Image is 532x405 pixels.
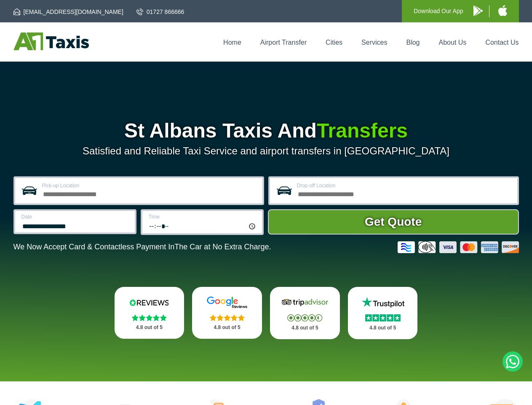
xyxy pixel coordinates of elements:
[124,322,175,333] p: 4.8 out of 5
[192,287,262,339] a: Google Stars 4.8 out of 5
[414,6,463,16] p: Download Our App
[439,39,467,46] a: About Us
[357,323,409,333] p: 4.8 out of 5
[13,8,123,16] a: [EMAIL_ADDRESS][DOMAIN_NAME]
[42,183,257,188] label: Pick-up Location
[13,121,519,141] h1: St Albans Taxis And
[473,5,483,16] img: A1 Taxis Android App
[358,296,408,309] img: Trustpilot
[202,296,252,309] img: Google
[136,8,184,16] a: 01727 866666
[361,39,387,46] a: Services
[280,296,330,309] img: Tripadvisor
[13,32,89,50] img: A1 Taxis St Albans LTD
[210,314,245,321] img: Stars
[174,243,271,251] span: The Car at No Extra Charge.
[260,39,307,46] a: Airport Transfer
[348,287,418,339] a: Trustpilot Stars 4.8 out of 5
[365,314,401,321] img: Stars
[132,314,167,321] img: Stars
[268,209,519,235] button: Get Quote
[485,39,519,46] a: Contact Us
[21,214,130,219] label: Date
[149,214,257,219] label: Time
[297,183,512,188] label: Drop-off Location
[13,243,271,251] p: We Now Accept Card & Contactless Payment In
[13,145,519,157] p: Satisfied and Reliable Taxi Service and airport transfers in [GEOGRAPHIC_DATA]
[115,287,184,339] a: Reviews.io Stars 4.8 out of 5
[317,119,408,142] span: Transfers
[326,39,342,46] a: Cities
[498,5,507,16] img: A1 Taxis iPhone App
[270,287,340,339] a: Tripadvisor Stars 4.8 out of 5
[406,39,420,46] a: Blog
[124,296,174,309] img: Reviews.io
[223,39,241,46] a: Home
[398,241,519,253] img: Credit And Debit Cards
[201,322,253,333] p: 4.8 out of 5
[287,314,322,321] img: Stars
[279,323,331,333] p: 4.8 out of 5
